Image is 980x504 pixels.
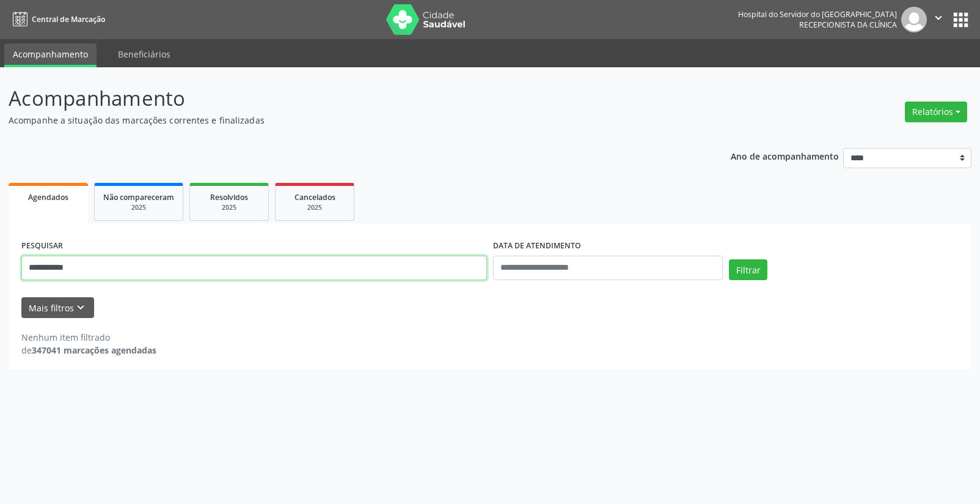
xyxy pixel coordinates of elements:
p: Ano de acompanhamento [731,148,839,163]
span: Agendados [28,192,68,202]
i: keyboard_arrow_down [74,301,87,314]
div: 2025 [103,203,174,212]
div: 2025 [284,203,345,212]
p: Acompanhe a situação das marcações correntes e finalizadas [9,114,682,127]
a: Beneficiários [109,43,179,65]
button: Relatórios [905,102,967,122]
button: apps [950,9,971,31]
span: Cancelados [294,192,335,202]
strong: 347041 marcações agendadas [32,344,156,356]
span: Recepcionista da clínica [799,20,897,30]
span: Resolvidos [210,192,248,202]
p: Acompanhamento [9,83,682,114]
a: Acompanhamento [4,43,97,67]
button: Mais filtroskeyboard_arrow_down [21,297,94,319]
label: PESQUISAR [21,237,63,256]
button:  [927,7,950,32]
div: 2025 [199,203,260,212]
a: Central de Marcação [9,9,105,29]
img: img [901,7,927,32]
button: Filtrar [729,259,767,280]
label: DATA DE ATENDIMENTO [493,237,581,256]
div: Nenhum item filtrado [21,331,156,344]
div: Hospital do Servidor do [GEOGRAPHIC_DATA] [738,9,897,20]
div: de [21,344,156,357]
span: Central de Marcação [32,14,105,24]
i:  [932,11,945,24]
span: Não compareceram [103,192,174,202]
